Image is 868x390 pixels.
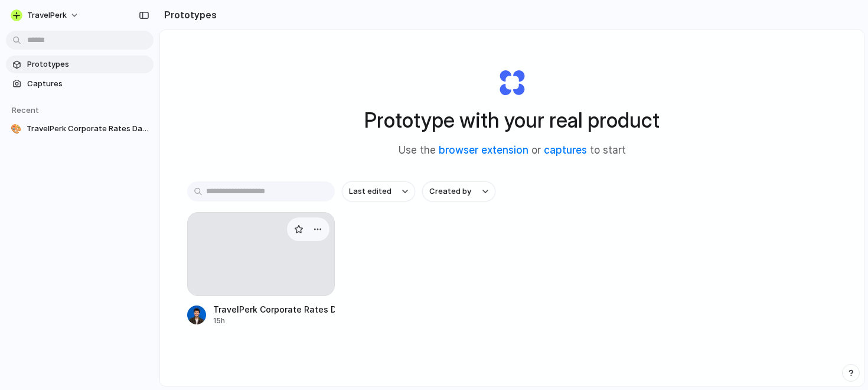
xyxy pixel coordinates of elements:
span: Use the or to start [399,143,626,158]
a: captures [544,144,587,156]
div: 🎨 [11,123,22,135]
span: Captures [27,78,149,90]
a: Captures [6,75,154,93]
button: TravelPerk [6,6,85,25]
h1: Prototype with your real product [364,105,660,136]
div: 15h [213,316,335,326]
span: TravelPerk Corporate Rates Dashboard [27,123,149,135]
span: Prototypes [27,58,149,70]
button: Last edited [342,181,415,201]
a: TravelPerk Corporate Rates Dashboard15h [187,212,335,326]
span: Last edited [349,186,391,197]
span: Recent [12,105,39,115]
a: Prototypes [6,56,154,73]
a: 🎨TravelPerk Corporate Rates Dashboard [6,120,154,138]
button: Created by [422,181,495,201]
div: TravelPerk Corporate Rates Dashboard [213,303,335,316]
h2: Prototypes [159,8,217,22]
a: browser extension [439,144,528,156]
span: TravelPerk [27,9,67,21]
span: Created by [429,186,471,197]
